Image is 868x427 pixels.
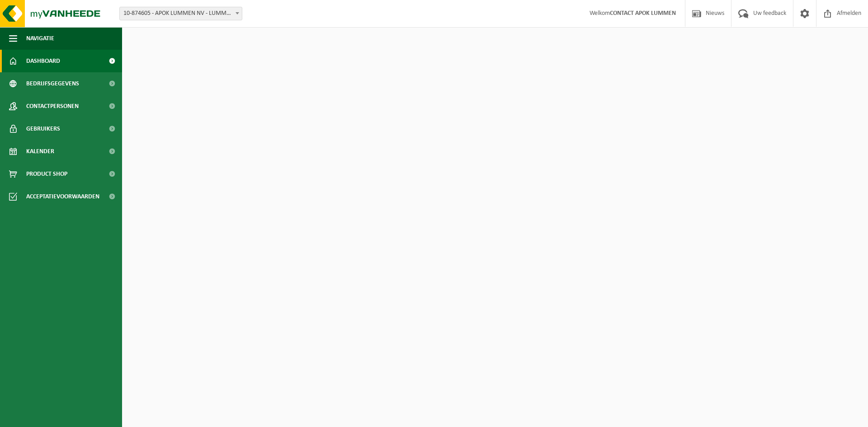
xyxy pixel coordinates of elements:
[610,10,676,17] strong: CONTACT APOK LUMMEN
[26,185,99,208] span: Acceptatievoorwaarden
[26,117,60,140] span: Gebruikers
[26,27,54,50] span: Navigatie
[120,7,242,20] span: 10-874605 - APOK LUMMEN NV - LUMMEN
[26,140,54,163] span: Kalender
[26,163,67,185] span: Product Shop
[5,407,151,427] iframe: chat widget
[26,95,79,117] span: Contactpersonen
[26,72,79,95] span: Bedrijfsgegevens
[26,50,60,72] span: Dashboard
[119,7,242,20] span: 10-874605 - APOK LUMMEN NV - LUMMEN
